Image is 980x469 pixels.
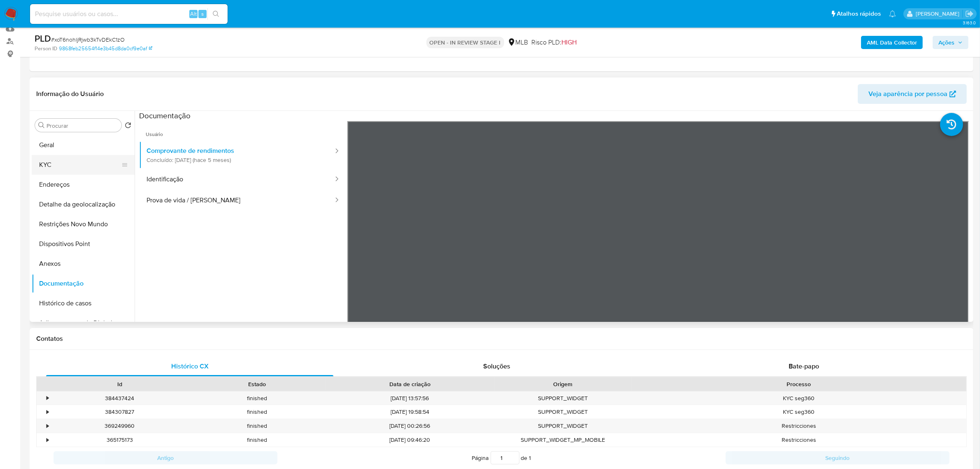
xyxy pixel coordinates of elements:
button: Seguindo [726,451,950,464]
button: Detalhe da geolocalização [32,195,135,214]
button: Adiantamentos de Dinheiro [32,313,135,333]
div: Data de criação [331,380,489,388]
div: MLB [507,38,528,47]
div: • [47,422,49,430]
button: AML Data Collector [861,36,923,49]
button: Veja aparência por pessoa [858,84,967,104]
span: Risco PLD: [532,38,577,47]
p: OPEN - IN REVIEW STAGE I [426,37,504,48]
button: Geral [32,135,135,155]
span: Página de [472,451,531,464]
b: AML Data Collector [867,36,917,49]
div: [DATE] 09:46:20 [326,433,494,447]
button: Restrições Novo Mundo [32,214,135,234]
b: Person ID [35,45,57,52]
span: Veja aparência por pessoa [868,84,947,104]
a: 9868feb25654f14e3b45d8da0cf9e0af [59,45,152,52]
div: SUPPORT_WIDGET [494,405,631,419]
div: [DATE] 00:26:56 [326,419,494,433]
div: Restricciones [631,419,966,433]
div: 365175173 [51,433,188,447]
button: Endereços [32,175,135,195]
div: SUPPORT_WIDGET [494,392,631,405]
div: • [47,408,49,416]
span: Atalhos rápidos [837,9,881,18]
a: Notificações [889,10,896,17]
div: finished [188,433,325,447]
button: Documentação [32,274,135,293]
div: SUPPORT_WIDGET_MP_MOBILE [494,433,631,447]
a: Sair [965,9,974,18]
div: [DATE] 19:58:54 [326,405,494,419]
div: Estado [194,380,319,388]
span: Alt [190,10,197,18]
button: search-icon [207,8,224,20]
div: finished [188,419,325,433]
span: Histórico CX [171,361,209,371]
div: KYC seg360 [631,392,966,405]
span: # xoT6nohljRjwb3kTvDEkC1zO [51,35,125,44]
p: emerson.gomes@mercadopago.com.br [916,10,962,18]
button: Procurar [38,122,45,129]
div: 369249960 [51,419,188,433]
div: finished [188,392,325,405]
button: Dispositivos Point [32,234,135,254]
div: KYC seg360 [631,405,966,419]
h1: Contatos [36,335,967,343]
div: • [47,394,49,402]
button: Retornar ao pedido padrão [125,122,131,131]
button: Anexos [32,254,135,274]
div: finished [188,405,325,419]
span: 1 [529,454,531,462]
div: Processo [637,380,961,388]
span: Bate-papo [789,361,819,371]
div: 384437424 [51,392,188,405]
input: Procurar [47,122,118,129]
span: HIGH [562,38,577,47]
div: Origem [500,380,626,388]
b: PLD [35,32,51,45]
h1: Informação do Usuário [36,90,104,98]
div: Restricciones [631,433,966,447]
div: • [47,436,49,444]
button: KYC [32,155,128,175]
span: s [201,10,204,18]
span: Ações [938,36,954,49]
div: SUPPORT_WIDGET [494,419,631,433]
div: Id [57,380,182,388]
div: [DATE] 13:57:56 [326,392,494,405]
div: 384307827 [51,405,188,419]
input: Pesquise usuários ou casos... [30,9,228,19]
button: Ações [933,36,968,49]
span: Soluções [483,361,510,371]
button: Histórico de casos [32,293,135,313]
span: 3.163.0 [963,19,976,26]
button: Antigo [54,451,277,464]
